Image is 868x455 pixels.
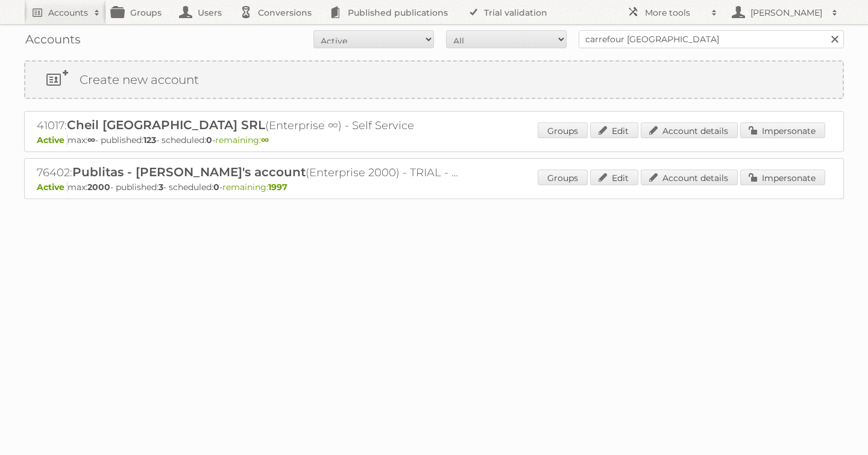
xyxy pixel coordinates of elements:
[590,170,638,185] a: Edit
[37,182,831,192] p: max: - published: - scheduled: -
[740,170,825,185] a: Impersonate
[645,7,705,19] h2: More tools
[641,170,738,185] a: Account details
[590,122,638,138] a: Edit
[538,122,588,138] a: Groups
[25,62,843,98] a: Create new account
[740,122,825,138] a: Impersonate
[87,182,110,192] strong: 2000
[37,135,831,145] p: max: - published: - scheduled: -
[159,182,163,192] strong: 3
[37,118,459,133] h2: 41017: (Enterprise ∞) - Self Service
[143,135,156,145] strong: 123
[206,135,212,145] strong: 0
[48,7,88,19] h2: Accounts
[37,182,68,192] span: Active
[87,135,95,145] strong: ∞
[37,135,68,145] span: Active
[215,135,269,145] span: remaining:
[641,122,738,138] a: Account details
[37,165,459,180] h2: 76402: (Enterprise 2000) - TRIAL - Self Service
[67,118,265,132] span: Cheil [GEOGRAPHIC_DATA] SRL
[72,165,306,179] span: Publitas - [PERSON_NAME]'s account
[261,135,269,145] strong: ∞
[268,182,288,192] strong: 1997
[222,182,288,192] span: remaining:
[747,7,826,19] h2: [PERSON_NAME]
[538,170,588,185] a: Groups
[213,182,219,192] strong: 0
